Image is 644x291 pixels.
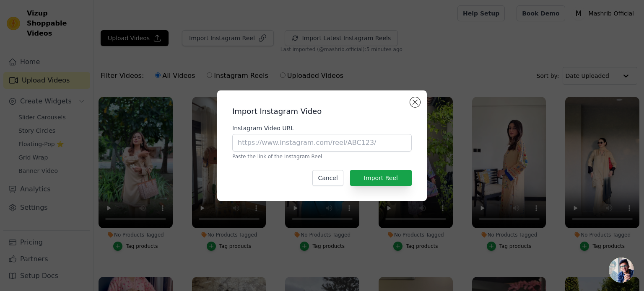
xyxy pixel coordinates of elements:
[232,106,412,117] h2: Import Instagram Video
[312,170,343,186] button: Cancel
[410,97,420,107] button: Close modal
[350,170,412,186] button: Import Reel
[232,153,412,160] p: Paste the link of the Instagram Reel
[232,124,412,132] label: Instagram Video URL
[232,134,412,152] input: https://www.instagram.com/reel/ABC123/
[609,258,634,283] div: Open chat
